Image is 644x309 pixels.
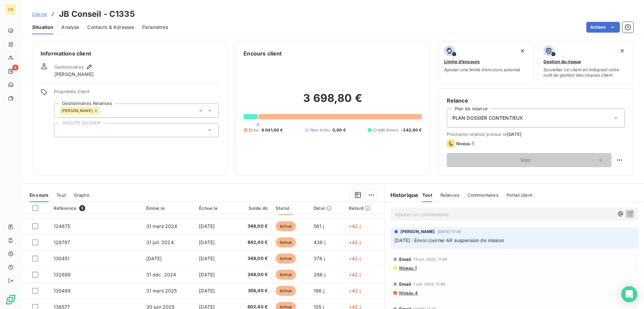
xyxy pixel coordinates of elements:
[447,153,611,167] button: Voir
[385,191,419,199] h6: Historique
[79,205,85,211] span: 9
[413,282,445,286] span: 7 juil. 2025, 11:49
[5,294,16,305] img: Logo LeanPay
[276,237,296,247] span: échue
[54,71,94,78] span: [PERSON_NAME]
[199,288,215,294] span: [DATE]
[60,127,65,133] input: Ajouter une valeur
[456,141,474,146] span: Niveau 1
[235,287,268,294] span: 356,40 €
[438,230,461,234] span: [DATE] 17:38
[413,257,447,261] span: 14 juil. 2025, 11:44
[538,41,633,84] button: Gestion du risqueSurveiller ce client en intégrant votre outil de gestion des risques client.
[261,127,283,133] span: 4 041,60 €
[74,192,90,198] span: Graphe
[310,127,330,133] span: Non-échu
[30,192,48,198] span: En cours
[314,272,325,277] span: 286 j
[146,288,177,294] span: 31 mars 2025
[621,286,637,302] div: Open Intercom Messenger
[146,239,174,245] span: 31 juil. 2024
[586,22,620,33] button: Actions
[399,257,412,262] span: Email
[244,49,282,57] h6: Encours client
[61,24,79,31] span: Analyse
[543,59,581,64] span: Gestion du risque
[244,91,422,112] h2: 3 698,80 €
[373,127,398,133] span: Crédit divers
[543,67,628,78] span: Surveiller ce client en intégrant votre outil de gestion des risques client.
[146,272,176,277] span: 31 déc. 2024
[32,11,47,17] a: Clients
[276,270,296,280] span: échue
[438,41,534,84] button: Limite d’encoursAjouter une limite d’encours autorisé
[41,49,219,57] h6: Informations client
[276,205,306,211] div: Statut
[314,239,325,245] span: 439 j
[199,272,215,277] span: [DATE]
[394,237,504,243] span: [DATE] : Envoi courrier AR suspension de mission
[398,290,418,296] span: Niveau 4
[398,265,417,271] span: Niveau 1
[59,8,135,20] h3: JB Conseil - C1335
[56,192,66,198] span: Tout
[452,115,523,121] span: PLAN DOSSIER CONTENTIEUX
[440,192,460,198] span: Relances
[54,256,70,261] span: 130451
[507,131,522,137] span: [DATE]
[276,286,296,296] span: échue
[146,223,177,229] span: 31 mars 2024
[146,205,191,211] div: Émise le
[199,205,227,211] div: Échue le
[314,223,324,229] span: 561 j
[32,11,47,17] span: Clients
[455,157,597,163] span: Voir
[54,223,70,229] span: 124875
[314,288,324,294] span: 196 j
[276,254,296,264] span: échue
[62,109,93,113] span: [PERSON_NAME]
[54,64,84,70] span: Gestionnaires
[399,281,412,287] span: Email
[349,205,381,211] div: Retard
[444,67,520,72] span: Ajouter une limite d’encours autorisé
[235,255,268,262] span: 348,00 €
[422,192,432,198] span: Tout
[32,24,53,31] span: Situation
[468,192,498,198] span: Commentaires
[349,256,361,261] span: +42 j
[100,108,105,114] input: Ajouter une valeur
[54,272,71,277] span: 132888
[349,272,361,277] span: +42 j
[235,271,268,278] span: 348,00 €
[235,205,268,211] div: Solde dû
[142,24,168,31] span: Paramètres
[447,96,625,105] h6: Relance
[54,205,138,211] div: Référence
[444,59,480,64] span: Limite d’encours
[401,127,422,133] span: -342,80 €
[257,122,259,127] span: 0
[314,205,341,211] div: Délai
[199,256,215,261] span: [DATE]
[54,288,71,294] span: 135499
[199,239,215,245] span: [DATE]
[447,131,625,137] span: Prochaine relance prévue le
[54,89,219,98] span: Propriétés Client
[349,223,361,229] span: +42 j
[332,127,346,133] span: 0,00 €
[276,221,296,231] span: échue
[400,229,435,235] span: [PERSON_NAME]
[5,4,16,15] div: CA
[146,256,162,261] span: [DATE]
[54,239,70,245] span: 128797
[249,127,259,133] span: Échu
[506,192,532,198] span: Portail client
[199,223,215,229] span: [DATE]
[87,24,134,31] span: Contacts & Adresses
[314,256,325,261] span: 378 j
[12,65,18,71] span: 6
[235,223,268,230] span: 348,00 €
[349,288,361,294] span: +42 j
[349,239,361,245] span: +42 j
